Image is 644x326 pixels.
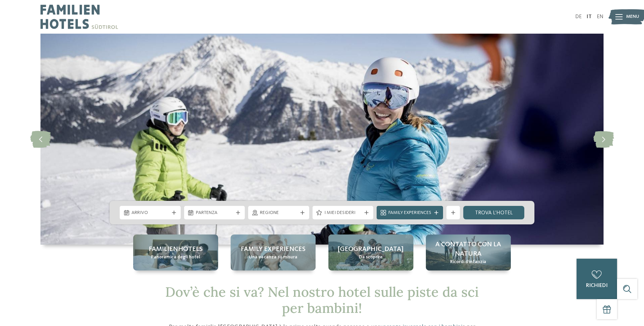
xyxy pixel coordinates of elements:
span: Partenza [196,210,233,216]
span: A contatto con la natura [433,240,504,259]
span: Arrivo [131,210,169,216]
a: Hotel sulle piste da sci per bambini: divertimento senza confini Family experiences Una vacanza s... [231,234,316,270]
span: Ricordi d’infanzia [450,259,486,265]
img: Hotel sulle piste da sci per bambini: divertimento senza confini [40,34,604,245]
span: Da scoprire [359,254,383,261]
a: Hotel sulle piste da sci per bambini: divertimento senza confini A contatto con la natura Ricordi... [426,234,511,270]
a: richiedi [577,259,617,299]
a: trova l’hotel [463,206,524,219]
a: DE [575,14,582,20]
a: Hotel sulle piste da sci per bambini: divertimento senza confini [GEOGRAPHIC_DATA] Da scoprire [328,234,413,270]
span: Family Experiences [388,210,431,216]
span: I miei desideri [324,210,362,216]
span: Family experiences [241,245,305,254]
span: Menu [626,13,639,20]
a: IT [587,14,592,20]
span: Una vacanza su misura [249,254,297,261]
span: Panoramica degli hotel [151,254,200,261]
a: Hotel sulle piste da sci per bambini: divertimento senza confini Familienhotels Panoramica degli ... [133,234,218,270]
span: Dov’è che si va? Nel nostro hotel sulle piste da sci per bambini! [165,283,479,317]
a: EN [597,14,604,20]
span: Familienhotels [149,245,203,254]
span: richiedi [586,283,608,288]
span: Regione [260,210,297,216]
span: [GEOGRAPHIC_DATA] [338,245,404,254]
